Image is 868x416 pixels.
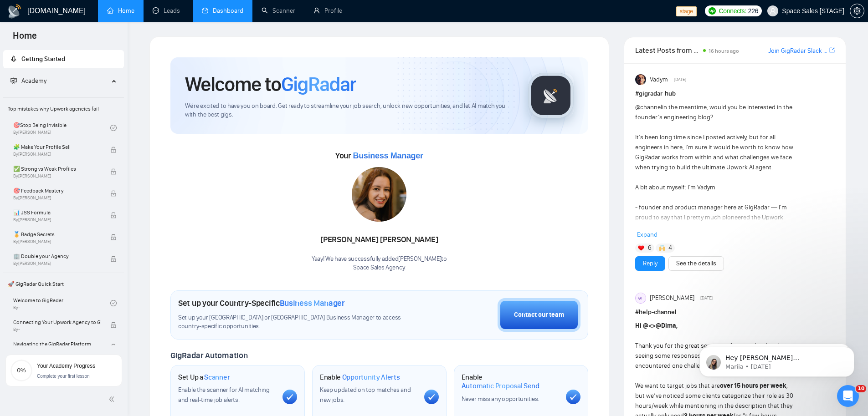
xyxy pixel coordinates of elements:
span: [PERSON_NAME] [650,293,694,303]
span: stage [676,6,697,16]
a: dashboardDashboard [202,7,243,15]
span: Complete your first lesson [37,374,90,379]
span: Keep updated on top matches and new jobs. [320,386,411,404]
button: See the details [668,256,724,271]
span: [DATE] [674,76,686,84]
span: lock [110,234,117,240]
div: GT [636,293,646,303]
iframe: Intercom live chat [837,385,859,407]
span: We're excited to have you on board. Get ready to streamline your job search, unlock new opportuni... [185,102,514,119]
span: 📊 JSS Formula [13,208,101,217]
h1: Enable [320,373,400,382]
span: 🏅 Badge Secrets [13,230,101,239]
span: 10 [856,385,866,392]
span: rocket [10,56,17,62]
span: 🎯 Feedback Mastery [13,186,101,195]
strong: Hi @<>@Dima, [635,322,678,330]
img: gigradar-logo.png [528,73,574,118]
span: Vadym [650,75,668,85]
span: @channel [635,103,662,111]
span: By [PERSON_NAME] [13,261,101,266]
span: check-circle [110,125,117,131]
span: Automatic Proposal Send [462,381,539,391]
a: Join GigRadar Slack Community [768,46,827,56]
span: user [770,8,776,14]
span: Academy [10,77,46,85]
span: By [PERSON_NAME] [13,217,101,223]
span: 16 hours ago [709,48,739,54]
img: upwork-logo.png [709,7,716,15]
p: Message from Mariia, sent 3d ago [40,35,157,43]
span: lock [110,168,117,175]
span: Never miss any opportunities. [462,395,539,403]
span: Expand [637,231,657,238]
h1: Welcome to [185,72,356,96]
span: Opportunity Alerts [342,373,400,382]
span: Top mistakes why Upwork agencies fail [4,100,123,118]
a: Welcome to GigRadarBy- [13,293,110,313]
span: export [829,46,835,54]
span: GigRadar Automation [170,350,247,360]
span: By [PERSON_NAME] [13,195,101,201]
span: Set up your [GEOGRAPHIC_DATA] or [GEOGRAPHIC_DATA] Business Manager to access country-specific op... [178,314,420,331]
span: check-circle [110,300,117,306]
span: Academy [21,77,46,85]
span: Scanner [204,373,230,382]
span: Getting Started [21,55,65,63]
div: Contact our team [514,310,564,320]
span: Business Manager [353,151,423,160]
h1: # help-channel [635,307,835,317]
a: See the details [676,259,716,269]
h1: Set Up a [178,373,230,382]
span: lock [110,212,117,218]
a: messageLeads [153,7,184,15]
span: 🏢 Double your Agency [13,252,101,261]
img: ❤️ [638,245,644,251]
span: double-left [108,395,118,404]
span: Enable the scanner for AI matching and real-time job alerts. [178,386,270,404]
span: lock [110,147,117,153]
span: lock [110,344,117,350]
a: searchScanner [262,7,295,15]
a: homeHome [107,7,134,15]
iframe: Intercom notifications message [686,328,868,391]
span: lock [110,190,117,197]
span: 🚀 GigRadar Quick Start [4,275,123,293]
p: Space Sales Agency . [312,264,447,272]
button: Contact our team [498,298,580,332]
img: 1686860382563-62.jpg [352,167,406,222]
div: [PERSON_NAME] [PERSON_NAME] [312,232,447,248]
h1: Enable [462,373,559,391]
span: 0% [10,367,32,373]
span: 226 [748,6,758,16]
div: Yaay! We have successfully added [PERSON_NAME] to [312,255,447,272]
span: GigRadar [281,72,356,96]
div: in the meantime, would you be interested in the founder’s engineering blog? It’s been long time s... [635,102,795,363]
button: setting [850,4,864,18]
span: lock [110,322,117,328]
img: logo [7,4,22,19]
span: Your [335,151,423,161]
a: 🎯Stop Being InvisibleBy[PERSON_NAME] [13,118,110,138]
span: By [PERSON_NAME] [13,239,101,244]
li: Getting Started [3,50,124,68]
span: Navigating the GigRadar Platform [13,340,101,349]
a: export [829,46,835,55]
h1: # gigradar-hub [635,89,835,99]
button: Reply [635,256,665,271]
span: Latest Posts from the GigRadar Community [635,45,700,56]
span: [DATE] [700,294,713,302]
h1: Set up your Country-Specific [178,298,345,308]
img: 🙌 [659,245,665,251]
span: By - [13,327,101,332]
span: Your Academy Progress [37,363,95,369]
span: fund-projection-screen [10,77,17,84]
span: lock [110,256,117,262]
a: Reply [643,259,657,269]
span: 4 [668,244,672,253]
a: setting [850,7,864,15]
span: Business Manager [280,298,345,308]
